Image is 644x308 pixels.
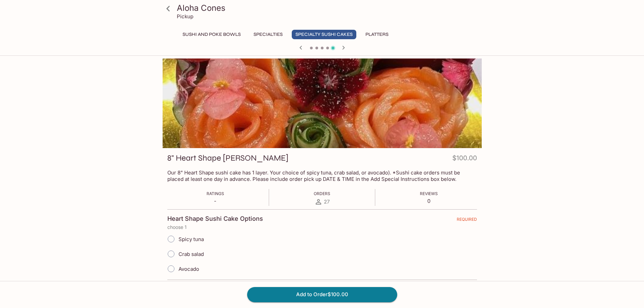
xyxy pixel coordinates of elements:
p: 0 [420,198,438,204]
button: Specialties [250,30,286,39]
span: 27 [324,198,330,205]
h4: $100.00 [452,153,477,166]
span: REQUIRED [457,217,477,224]
h3: 8" Heart Shape [PERSON_NAME] [167,153,288,163]
span: Avocado [178,266,199,272]
h4: Heart Shape Sushi Cake Options [167,215,263,222]
span: Spicy tuna [178,236,204,242]
span: Ratings [207,191,224,196]
div: 8" Heart Shape Sushi Cake [163,58,482,148]
h3: Aloha Cones [177,3,479,13]
p: - [207,198,224,204]
span: Orders [314,191,330,196]
p: Pickup [177,13,193,20]
p: Our 8" Heart Shape sushi cake has 1 layer. Your choice of spicy tuna, crab salad, or avocado). *S... [167,169,477,182]
span: Crab salad [178,251,204,257]
button: Sushi and Poke Bowls [179,30,244,39]
button: Platters [362,30,392,39]
button: Specialty Sushi Cakes [292,30,356,39]
button: Add to Order$100.00 [247,287,397,302]
span: Reviews [420,191,438,196]
p: choose 1 [167,224,477,230]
